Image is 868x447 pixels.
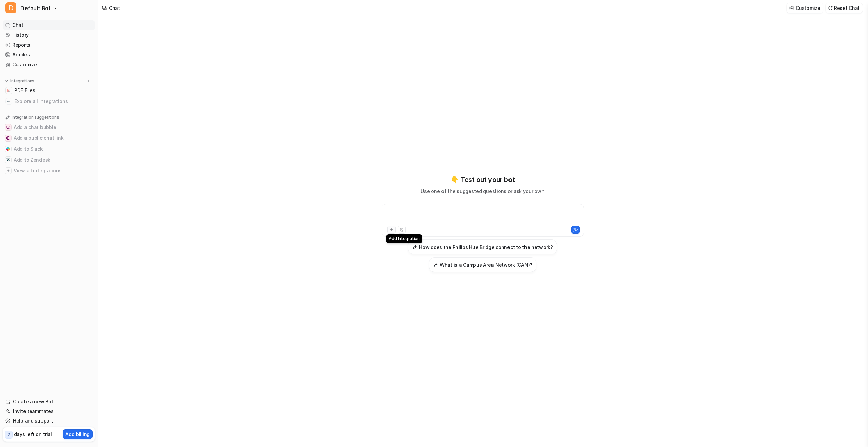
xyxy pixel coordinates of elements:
div: Add Integration [386,234,422,243]
a: Chat [3,20,95,30]
a: Articles [3,50,95,60]
button: View all integrationsView all integrations [3,165,95,176]
img: View all integrations [6,169,10,173]
button: Integrations [3,78,36,84]
button: Add to ZendeskAdd to Zendesk [3,154,95,165]
a: Invite teammates [3,407,95,416]
p: Customize [796,4,820,12]
img: Add to Slack [6,147,10,151]
button: Add a public chat linkAdd a public chat link [3,133,95,144]
span: Default Bot [20,3,51,13]
a: Customize [3,60,95,69]
p: 👇 Test out your bot [451,175,515,185]
p: Integration suggestions [12,114,59,120]
button: Add to SlackAdd to Slack [3,144,95,154]
a: History [3,30,95,40]
img: How does the Philips Hue Bridge connect to the network? [412,245,417,250]
button: Customize [787,3,823,13]
button: Add a chat bubbleAdd a chat bubble [3,122,95,133]
img: Add a public chat link [6,136,10,140]
button: How does the Philips Hue Bridge connect to the network?How does the Philips Hue Bridge connect to... [408,239,557,254]
img: menu_add.svg [86,79,91,83]
img: expand menu [4,79,9,83]
p: days left on trial [14,431,52,438]
img: Add to Zendesk [6,158,10,162]
span: Explore all integrations [14,96,92,107]
button: Reset Chat [826,3,863,13]
img: customize [789,5,794,11]
a: PDF FilesPDF Files [3,86,95,95]
a: Help and support [3,416,95,426]
img: explore all integrations [5,98,12,105]
img: Add a chat bubble [6,125,10,129]
img: reset [828,5,833,11]
p: 7 [7,432,10,438]
button: Add billing [63,429,93,439]
a: Reports [3,40,95,50]
div: Chat [109,4,120,12]
img: PDF Files [7,88,11,93]
span: PDF Files [14,87,35,94]
p: Use one of the suggested questions or ask your own [421,187,544,195]
a: Create a new Bot [3,397,95,407]
button: What is a Campus Area Network (CAN)?What is a Campus Area Network (CAN)? [429,257,536,272]
img: What is a Campus Area Network (CAN)? [433,262,438,267]
a: Explore all integrations [3,97,95,106]
h3: What is a Campus Area Network (CAN)? [440,261,532,268]
h3: How does the Philips Hue Bridge connect to the network? [419,244,553,251]
p: Integrations [10,78,34,84]
span: D [5,2,16,13]
p: Add billing [65,431,90,438]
